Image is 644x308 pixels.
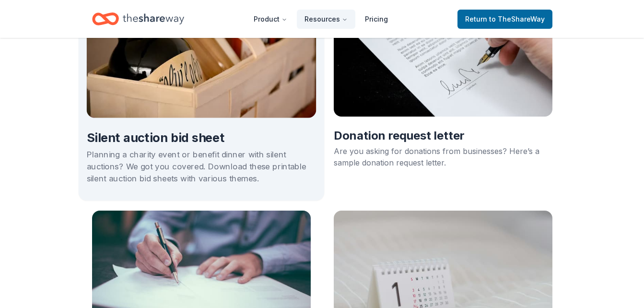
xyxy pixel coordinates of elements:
[86,148,316,185] div: Planning a charity event or benefit dinner with silent auctions? We got you covered. Download the...
[334,145,552,168] div: Are you asking for donations from businesses? Here’s a sample donation request letter.
[92,8,184,30] a: Home
[334,128,552,143] h2: Donation request letter
[457,10,552,29] a: Returnto TheShareWay
[489,15,545,23] span: to TheShareWay
[86,130,316,146] h2: Silent auction bid sheet
[246,8,396,30] nav: Main
[357,10,396,29] a: Pricing
[246,10,295,29] button: Product
[297,10,355,29] button: Resources
[465,13,545,25] span: Return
